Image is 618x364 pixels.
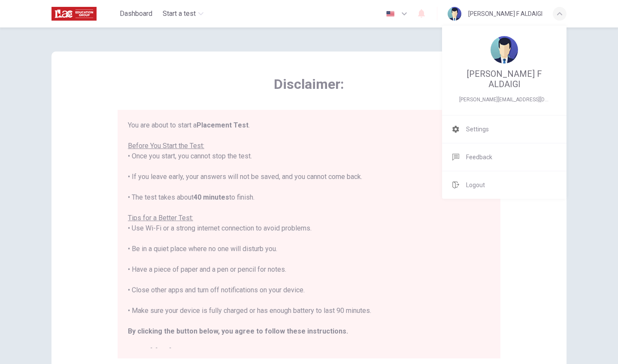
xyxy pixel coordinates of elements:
[452,94,556,105] span: abood.mansor999@gmail.com
[466,152,492,162] span: Feedback
[466,124,489,134] span: Settings
[491,36,518,64] img: Profile picture
[466,180,485,190] span: Logout
[442,115,566,143] a: Settings
[452,69,556,89] span: [PERSON_NAME] F ALDAIGI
